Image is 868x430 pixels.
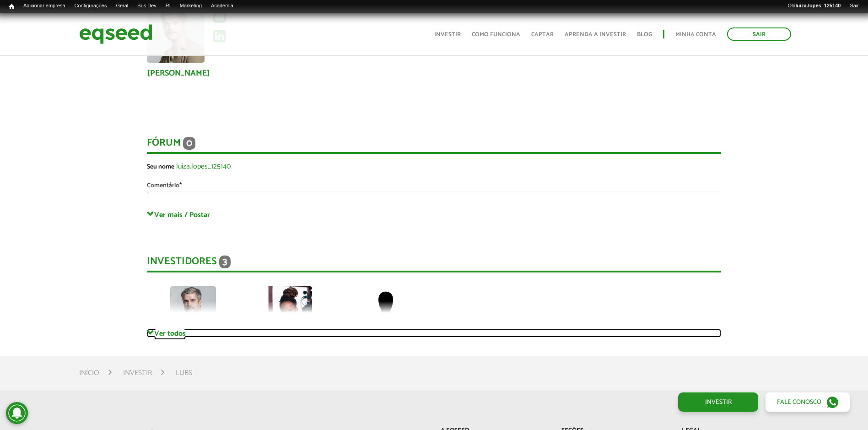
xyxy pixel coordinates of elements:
[70,2,112,10] a: Configurações
[147,256,721,272] div: Investidores
[79,22,152,46] img: EqSeed
[5,2,19,11] a: Início
[678,392,758,412] a: Investir
[766,392,850,412] a: Fale conosco
[183,137,195,150] span: 0
[637,32,652,38] a: Blog
[9,3,14,10] span: Início
[675,32,716,38] a: Minha conta
[219,256,231,268] span: 3
[206,2,238,10] a: Academia
[783,2,845,10] a: Oláluiza.lopes_125140
[565,32,626,38] a: Aprenda a investir
[161,2,175,10] a: RI
[363,286,409,332] img: default-user.png
[147,210,721,219] a: Ver mais / Postar
[176,163,231,170] a: luiza.lopes_125140
[147,329,721,337] a: Ver todos
[179,180,182,191] span: Este campo é obrigatório.
[176,367,192,379] li: Lubs
[175,2,206,10] a: Marketing
[170,286,216,332] img: picture-123564-1758224931.png
[133,2,161,10] a: Bus Dev
[845,2,863,10] a: Sair
[266,286,312,332] img: picture-90970-1668946421.jpg
[123,370,152,377] a: Investir
[147,69,210,77] a: [PERSON_NAME]
[727,27,791,41] a: Sair
[147,137,721,154] div: Fórum
[147,164,174,170] label: Seu nome
[531,32,554,38] a: Captar
[111,2,133,10] a: Geral
[19,2,70,10] a: Adicionar empresa
[472,32,520,38] a: Como funciona
[434,32,461,38] a: Investir
[796,3,841,8] strong: luiza.lopes_125140
[79,370,99,377] a: Início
